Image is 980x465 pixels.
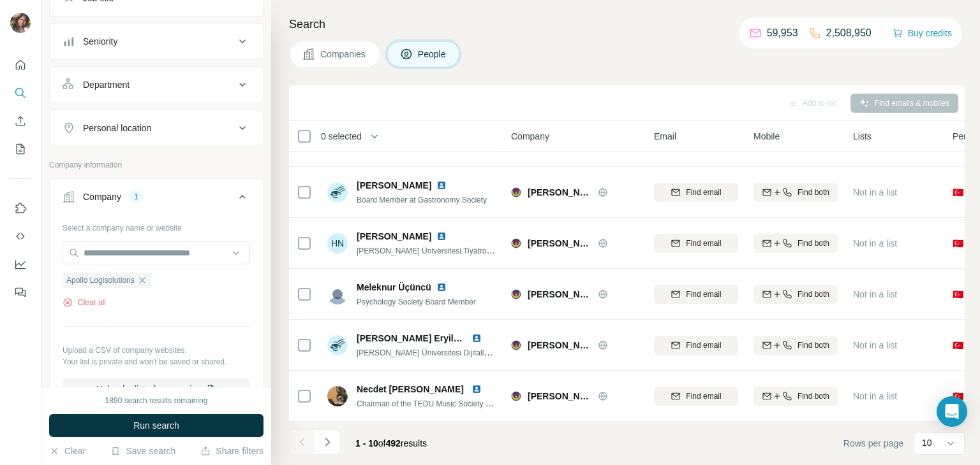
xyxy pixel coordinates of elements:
button: Find email [654,285,738,304]
span: [PERSON_NAME][GEOGRAPHIC_DATA] [528,186,591,199]
span: [PERSON_NAME] Eryilmaz [357,333,471,343]
button: Use Surfe on LinkedIn [10,197,31,220]
button: Find both [754,285,838,304]
button: Find email [654,336,738,355]
p: Upload a CSV of company websites. [63,345,250,356]
span: 0 selected [321,130,362,143]
span: 🇹🇷 [953,237,963,250]
span: Lists [853,130,872,143]
button: Save search [110,445,175,457]
img: Logo of TED Üniversitesi [511,289,521,299]
button: Share filters [200,445,264,457]
span: Chair of the Board Of Directors [357,145,462,154]
button: My lists [10,138,31,161]
p: Company information [49,159,264,171]
div: Open Intercom Messenger [937,396,967,427]
button: Buy credits [893,24,952,42]
div: Select a company name or website [63,217,250,234]
img: Avatar [327,182,348,203]
span: Find both [798,390,829,402]
span: Board Member at Gastronomy Society [357,196,487,204]
img: Avatar [10,13,31,33]
div: Company [83,190,121,203]
span: 🇹🇷 [953,339,963,352]
span: Find both [798,340,829,351]
button: Company1 [50,182,263,217]
button: Seniority [50,26,263,57]
p: 2,508,950 [826,25,872,41]
span: [PERSON_NAME][GEOGRAPHIC_DATA] [528,288,591,301]
img: Logo of TED Üniversitesi [511,391,521,401]
div: Seniority [83,35,117,48]
span: Companies [320,48,367,61]
span: People [418,48,447,61]
button: Find both [754,336,838,355]
button: Clear all [63,297,106,308]
span: Find email [686,238,721,249]
span: 🇹🇷 [953,186,963,199]
span: [PERSON_NAME] Üniversitesi Tiyatro Topluluğu Yönetim kurulu Üyesi [357,245,595,255]
span: Find both [798,187,829,198]
span: results [355,438,427,448]
span: Necdet [PERSON_NAME] [357,384,464,394]
span: Find email [686,289,721,300]
p: 59,953 [767,25,798,41]
img: LinkedIn logo [471,333,482,343]
img: Logo of TED Üniversitesi [511,238,521,248]
span: [PERSON_NAME][GEOGRAPHIC_DATA] [528,339,591,352]
img: Avatar [327,386,348,406]
span: Run search [133,419,179,432]
span: Mobile [754,130,780,143]
button: Enrich CSV [10,110,31,132]
img: LinkedIn logo [436,231,447,241]
button: Clear [49,445,85,457]
button: Personal location [50,113,263,143]
span: [PERSON_NAME] Üniversitesi Dijitalleştirme Komisyonu Üyesi [357,347,570,357]
img: Avatar [327,335,348,355]
span: of [378,438,386,448]
span: 492 [386,438,401,448]
span: Meleknur Üçüncü [357,281,431,294]
img: Avatar [327,284,348,304]
img: Logo of TED Üniversitesi [511,187,521,197]
div: HN [327,233,348,254]
button: Navigate to next page [315,429,340,455]
span: Not in a list [853,238,897,248]
button: Department [50,69,263,100]
img: LinkedIn logo [436,180,447,190]
span: Email [654,130,676,143]
span: 1 - 10 [355,438,378,448]
span: Chairman of the TEDU Music Society executive board [357,398,540,408]
img: LinkedIn logo [471,384,482,394]
span: [PERSON_NAME][GEOGRAPHIC_DATA] [528,237,591,250]
span: Apollo Logisolutions [66,275,135,286]
div: Department [83,78,130,91]
span: Find email [686,390,721,402]
span: Find email [686,340,721,351]
p: 10 [922,436,932,449]
button: Find email [654,387,738,406]
button: Feedback [10,281,31,304]
span: [PERSON_NAME] [357,230,431,243]
button: Use Surfe API [10,225,31,248]
span: Not in a list [853,289,897,299]
span: Psychology Society Board Member [357,297,476,306]
span: 🇹🇷 [953,288,963,301]
span: Rows per page [843,437,903,450]
span: [PERSON_NAME][GEOGRAPHIC_DATA] [528,390,591,403]
span: 🇹🇷 [953,390,963,403]
span: Find both [798,289,829,300]
p: Your list is private and won't be saved or shared. [63,356,250,368]
button: Upload a list of companies [63,378,250,401]
span: Not in a list [853,340,897,350]
h4: Search [289,15,965,33]
button: Find both [754,387,838,406]
button: Dashboard [10,253,31,276]
img: LinkedIn logo [436,282,447,292]
button: Find email [654,234,738,253]
span: Not in a list [853,391,897,401]
span: Find email [686,187,721,198]
img: Logo of TED Üniversitesi [511,340,521,350]
button: Find email [654,183,738,202]
span: [PERSON_NAME] [357,179,431,192]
